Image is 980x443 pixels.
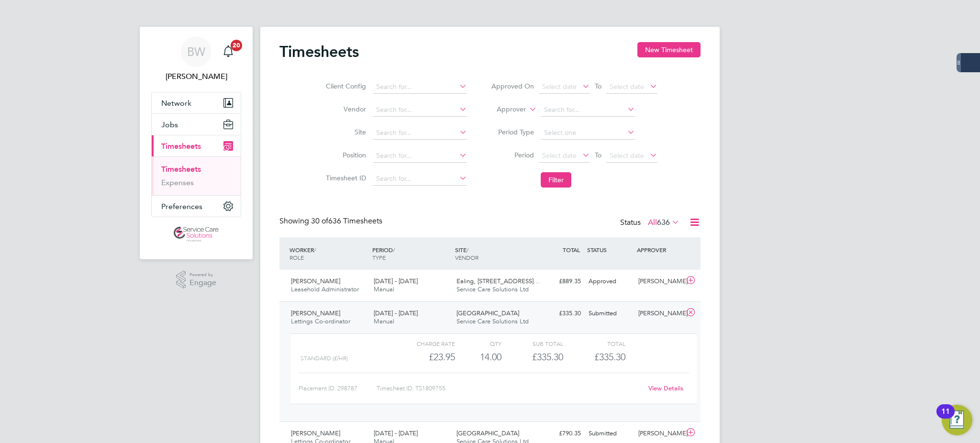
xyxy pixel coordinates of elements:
div: Total [563,338,625,349]
div: £790.35 [535,426,585,442]
span: / [467,246,468,254]
a: Expenses [161,178,194,187]
div: PERIOD [370,241,453,266]
span: Timesheets [161,142,201,151]
span: / [314,246,316,254]
a: 20 [219,36,238,67]
input: Search for... [373,103,467,117]
span: Standard (£/HR) [301,355,348,362]
a: Powered byEngage [176,271,217,289]
div: Timesheet ID: TS1809755 [377,381,642,396]
span: 30 of [311,216,328,226]
div: Submitted [585,426,635,442]
div: Charge rate [393,338,455,349]
div: £335.30 [501,349,563,365]
span: [DATE] - [DATE] [374,309,418,317]
span: [PERSON_NAME] [291,429,340,437]
div: STATUS [585,241,635,258]
span: [PERSON_NAME] [291,309,340,317]
span: Engage [189,279,216,287]
div: SITE [453,241,535,266]
input: Search for... [541,103,635,117]
button: Timesheets [152,135,241,156]
span: 636 Timesheets [311,216,382,226]
button: Filter [541,172,571,188]
span: Manual [374,285,394,293]
div: 14.00 [455,349,501,365]
span: Service Care Solutions Ltd [457,317,529,325]
button: New Timesheet [637,42,701,57]
span: Select date [542,151,577,160]
span: Bethany Wiles [151,71,241,82]
span: Select date [542,82,577,91]
nav: Main navigation [140,27,253,259]
span: Jobs [161,120,178,129]
label: Period [491,151,534,159]
span: Network [161,99,191,108]
div: Submitted [585,306,635,321]
span: TOTAL [563,246,580,254]
input: Select one [541,126,635,140]
span: £335.30 [594,351,625,363]
span: Leasehold Administrator [291,285,359,293]
button: Preferences [152,196,241,217]
span: Powered by [189,271,216,279]
input: Search for... [373,126,467,140]
div: £889.35 [535,274,585,289]
input: Search for... [373,80,467,94]
label: Client Config [323,82,366,90]
label: Vendor [323,105,366,113]
span: [PERSON_NAME] [291,277,340,285]
div: Placement ID: 298787 [299,381,377,396]
div: [PERSON_NAME] [635,274,684,289]
span: To [592,149,604,161]
img: servicecare-logo-retina.png [174,227,219,242]
div: Showing [279,216,384,226]
span: BW [187,45,205,58]
button: Open Resource Center, 11 new notifications [942,405,972,435]
div: WORKER [287,241,370,266]
span: [GEOGRAPHIC_DATA] [457,309,519,317]
label: Approver [483,105,526,114]
span: To [592,80,604,92]
span: Preferences [161,202,202,211]
div: £23.95 [393,349,455,365]
span: Manual [374,317,394,325]
label: Site [323,128,366,136]
button: Network [152,92,241,113]
input: Search for... [373,149,467,163]
div: [PERSON_NAME] [635,426,684,442]
div: [PERSON_NAME] [635,306,684,321]
span: Select date [610,151,644,160]
div: 11 [941,411,950,424]
button: Jobs [152,114,241,135]
a: View Details [648,384,683,392]
input: Search for... [373,172,467,186]
div: Status [620,216,681,230]
span: TYPE [372,254,386,261]
label: All [648,218,679,227]
span: [DATE] - [DATE] [374,277,418,285]
span: Lettings Co-ordinator [291,317,350,325]
label: Timesheet ID [323,174,366,182]
div: £335.30 [535,306,585,321]
a: Go to home page [151,227,241,242]
span: 20 [231,40,242,51]
span: [DATE] - [DATE] [374,429,418,437]
span: [GEOGRAPHIC_DATA] [457,429,519,437]
span: 636 [657,218,670,227]
div: Approved [585,274,635,289]
label: Period Type [491,128,534,136]
label: Approved On [491,82,534,90]
div: Timesheets [152,156,241,195]
h2: Timesheets [279,42,359,61]
a: Timesheets [161,165,201,174]
span: Select date [610,82,644,91]
span: Service Care Solutions Ltd [457,285,529,293]
span: / [393,246,395,254]
span: Ealing, [STREET_ADDRESS]… [457,277,540,285]
span: ROLE [290,254,304,261]
div: APPROVER [635,241,684,258]
span: VENDOR [455,254,479,261]
div: Sub Total [501,338,563,349]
